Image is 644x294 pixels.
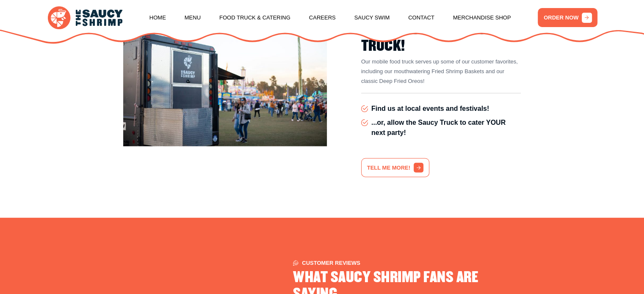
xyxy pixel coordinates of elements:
span: Find us at local events and festivals! [371,104,489,114]
p: Our mobile food truck serves up some of our customer favorites, including our mouthwatering Fried... [361,57,521,86]
a: TELL ME MORE! [361,158,429,177]
a: Food Truck & Catering [219,2,290,34]
img: logo [48,6,122,29]
a: Merchandise Shop [453,2,511,34]
a: Saucy Swim [354,2,390,34]
a: Menu [185,2,201,34]
a: ORDER NOW [538,8,597,27]
a: Home [149,2,166,34]
h2: LOOK OUT FOR THE SAUCY TRUCK! [361,22,521,55]
a: Contact [408,2,434,34]
a: Careers [309,2,336,34]
img: Image [123,11,327,146]
span: Customer Reviews [293,260,360,266]
span: ...or, allow the Saucy Truck to cater YOUR next party! [371,118,521,138]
